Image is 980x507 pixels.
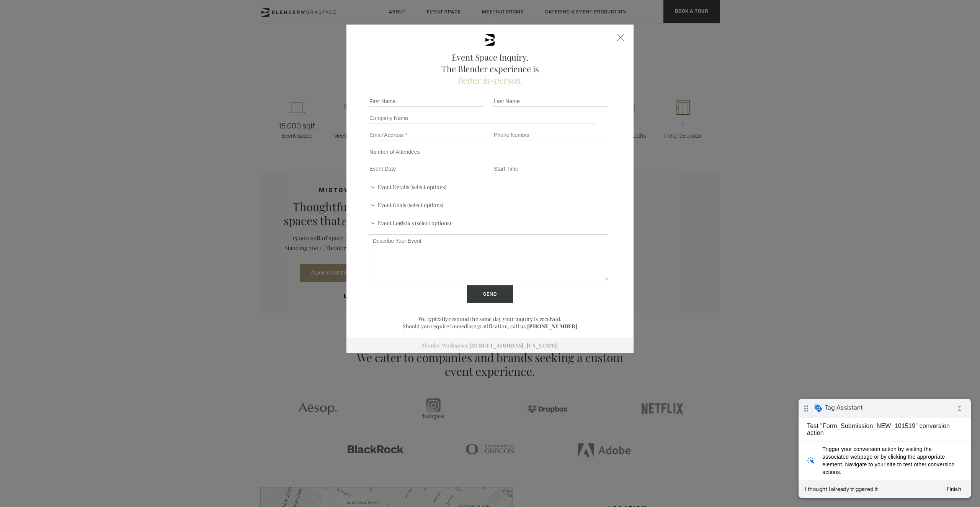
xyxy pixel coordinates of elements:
[369,147,484,157] input: Number of Attendees
[493,96,608,107] input: Last Name
[24,46,160,77] span: Trigger your conversion action by visiting the associated webpage or by clicking the appropriate ...
[369,113,596,123] input: Company Name
[369,216,453,228] span: Event Logistics (select options)
[470,342,559,349] a: [STREET_ADDRESS]. [US_STATE].
[3,83,83,97] button: I thought I already triggered it
[527,323,577,330] a: [PHONE_NUMBER]
[493,130,608,140] input: Phone Number
[493,163,608,174] input: Start Time
[366,323,614,330] p: Should you require immediate gratification, call us.
[366,315,614,323] p: We typically respond the same day your inquiry is received.
[153,2,168,17] i: Collapse debug badge
[366,51,614,86] h2: Event Space Inquiry. The Blender experience is
[6,54,19,69] i: web_traffic
[369,180,448,192] span: Event Details (select options)
[369,198,445,210] span: Event Goals (select options)
[26,5,64,13] span: Tag Assistant
[467,285,513,303] input: Send
[458,74,523,86] span: better in-person.
[346,338,634,353] div: Blender Workspace.
[142,83,169,97] button: Finish
[369,130,484,140] input: Email Address *
[369,163,484,174] input: Event Date
[369,96,484,107] input: First Name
